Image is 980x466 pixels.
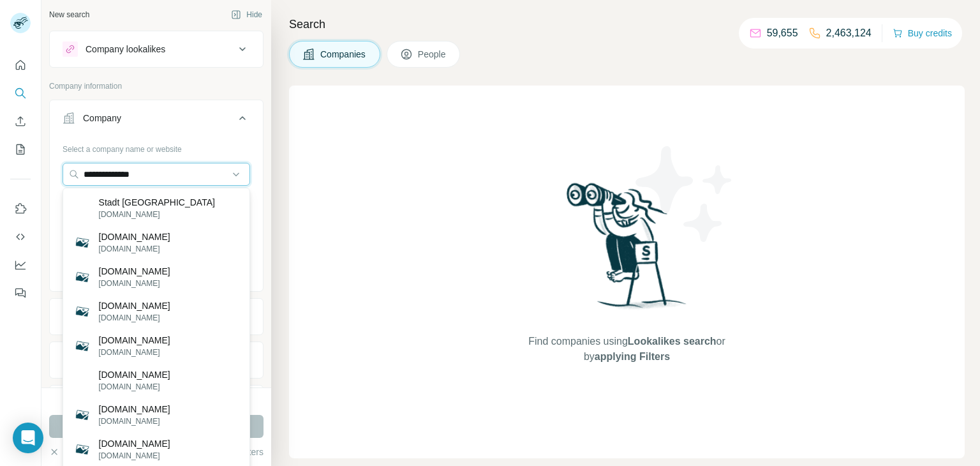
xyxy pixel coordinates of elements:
button: Clear [49,446,85,458]
img: willm-zwingenberg.de [73,406,91,424]
button: Quick start [10,54,31,77]
p: [DOMAIN_NAME] [99,416,170,427]
div: Open Intercom Messenger [13,423,43,453]
p: [DOMAIN_NAME] [99,334,170,347]
button: Use Surfe API [10,225,31,248]
div: Company lookalikes [85,43,165,56]
button: Use Surfe on LinkedIn [10,197,31,220]
p: [DOMAIN_NAME] [99,278,170,289]
button: Company [50,103,263,139]
p: [DOMAIN_NAME] [99,209,215,220]
span: People [418,48,447,61]
p: Stadt [GEOGRAPHIC_DATA] [99,196,215,209]
p: [DOMAIN_NAME] [99,312,170,324]
p: 59,655 [767,26,798,41]
p: [DOMAIN_NAME] [99,265,170,278]
img: hundeschule-zwingenberg.de [73,440,91,458]
span: Lookalikes search [628,336,716,347]
p: [DOMAIN_NAME] [99,381,170,393]
button: My lists [10,138,31,161]
button: Hide [222,5,271,24]
p: Company information [49,80,264,92]
img: lichtblick-zwingenberg.de [73,268,91,286]
p: [DOMAIN_NAME] [99,437,170,450]
span: Companies [320,48,367,61]
p: [DOMAIN_NAME] [99,243,170,255]
div: Company [83,112,121,124]
span: applying Filters [595,351,670,362]
p: 2,463,124 [826,26,872,41]
p: [DOMAIN_NAME] [99,347,170,358]
p: [DOMAIN_NAME] [99,299,170,312]
button: Feedback [10,282,31,304]
img: ev-kirche-zwingenberg.de [73,372,91,389]
div: New search [49,9,89,20]
h4: Search [289,15,965,33]
img: Stadt Zwingenberg [73,199,91,217]
button: Dashboard [10,253,31,276]
button: Search [10,82,31,105]
button: Industry [50,301,263,332]
p: [DOMAIN_NAME] [99,403,170,416]
button: Enrich CSV [10,110,31,133]
img: handwerker-zwingenberg.de [73,303,91,320]
img: psg-zwingenberg.de [73,234,91,252]
button: HQ location [50,345,263,375]
p: [DOMAIN_NAME] [99,450,170,462]
p: [DOMAIN_NAME] [99,368,170,381]
p: [DOMAIN_NAME] [99,230,170,243]
img: Surfe Illustration - Woman searching with binoculars [561,179,694,322]
div: Select a company name or website [63,139,250,155]
img: Surfe Illustration - Stars [627,137,742,252]
span: Find companies using or by [524,334,729,365]
button: Buy credits [893,24,952,42]
button: Company lookalikes [50,34,263,64]
img: sinnloses-zwingenberg.de [73,337,91,355]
